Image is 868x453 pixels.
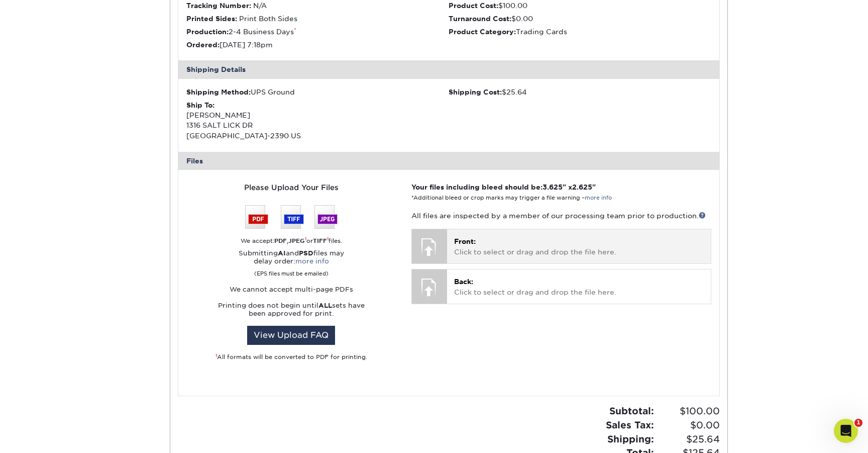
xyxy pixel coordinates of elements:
span: $25.64 [657,432,720,446]
li: 2-4 Business Days [186,27,449,37]
div: Please Upload Your Files [186,182,396,193]
strong: PDF [274,237,287,244]
sup: 1 [215,353,217,358]
strong: Printed Sides: [186,15,237,23]
span: $100.00 [657,404,720,418]
div: We accept: , or files. [186,237,396,245]
strong: Shipping Cost: [449,88,502,96]
span: 1 [854,419,862,427]
li: Trading Cards [449,27,711,37]
strong: Product Cost: [449,2,498,10]
span: 3.625 [542,183,563,191]
strong: Shipping: [607,433,654,444]
strong: TIFF [313,237,327,244]
span: 2.625 [572,183,592,191]
small: *Additional bleed or crop marks may trigger a file warning – [411,195,612,201]
small: (EPS files must be emailed) [254,265,329,278]
strong: AI [278,249,286,257]
div: $25.64 [449,87,711,97]
strong: Production: [186,28,229,36]
div: Files [178,152,720,170]
div: UPS Ground [186,87,449,97]
a: View Upload FAQ [247,326,335,345]
p: Printing does not begin until sets have been approved for print. [186,302,396,318]
strong: ALL [318,302,332,309]
div: Shipping Details [178,60,720,78]
strong: Sales Tax: [606,419,654,430]
li: $100.00 [449,1,711,11]
p: We cannot accept multi-page PDFs [186,286,396,294]
strong: PSD [299,249,313,257]
span: Front: [454,237,476,245]
strong: Subtotal: [609,405,654,416]
strong: Product Category: [449,28,516,36]
sup: 1 [305,236,306,241]
a: more info [585,195,612,201]
p: Click to select or drag and drop the file here. [454,236,704,257]
span: Back: [454,278,473,286]
a: more info [295,257,329,265]
sup: 1 [327,236,329,241]
div: [PERSON_NAME] 1316 SALT LICK DR [GEOGRAPHIC_DATA]-2390 US [186,100,449,141]
iframe: Intercom live chat [834,419,858,443]
p: Submitting and files may delay order: [186,249,396,278]
li: $0.00 [449,14,711,24]
strong: JPEG [288,237,305,244]
strong: Turnaround Cost: [449,15,511,23]
p: Click to select or drag and drop the file here. [454,277,704,297]
strong: Your files including bleed should be: " x " [411,183,596,191]
span: $0.00 [657,418,720,432]
li: [DATE] 7:18pm [186,40,449,50]
strong: Ordered: [186,41,220,49]
strong: Ship To: [186,101,214,109]
p: All files are inspected by a member of our processing team prior to production. [411,211,711,221]
span: N/A [253,2,267,10]
span: Print Both Sides [239,15,297,23]
strong: Tracking Number: [186,2,251,10]
strong: Shipping Method: [186,88,251,96]
div: All formats will be converted to PDF for printing. [186,353,396,361]
img: We accept: PSD, TIFF, or JPEG (JPG) [245,205,338,229]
